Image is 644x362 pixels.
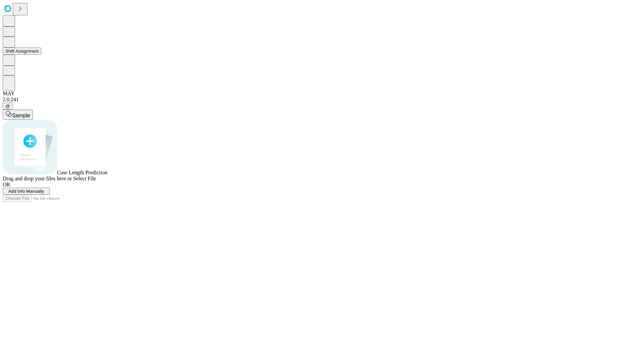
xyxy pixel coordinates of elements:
[3,182,10,187] span: OR
[3,110,33,120] button: Sample
[3,90,641,97] div: MAY
[3,97,641,103] div: 2.0.241
[3,103,13,110] button: @
[8,189,44,194] span: Add Info Manually
[73,176,96,181] span: Select File
[57,170,107,175] span: Case Length Prediction
[12,113,30,118] span: Sample
[3,48,41,55] button: Shift Assignment
[5,104,10,109] span: @
[3,188,50,195] button: Add Info Manually
[3,176,72,181] span: Drag and drop your files here or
